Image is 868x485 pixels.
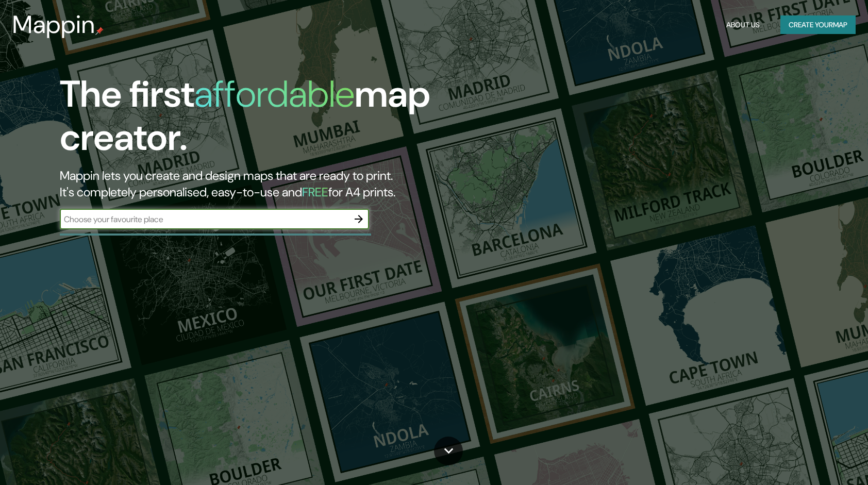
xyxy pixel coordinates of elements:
input: Choose your favourite place [60,213,348,225]
h2: Mappin lets you create and design maps that are ready to print. It's completely personalised, eas... [60,168,494,200]
h3: Mappin [12,10,95,39]
h1: The first map creator. [60,73,494,168]
h5: FREE [302,184,328,200]
button: About Us [722,15,764,35]
img: mappin-pin [95,27,104,35]
h1: affordable [194,70,355,118]
button: Create yourmap [780,15,856,35]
